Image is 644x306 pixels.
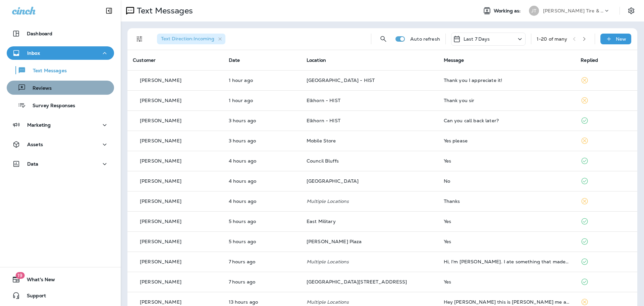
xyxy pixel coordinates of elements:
div: Thanks [444,199,570,204]
div: Yes please [444,138,570,143]
button: Support [7,289,114,302]
span: Message [444,57,464,63]
div: Thank you I appreciate it! [444,78,570,83]
p: Text Messages [26,68,67,74]
button: Dashboard [7,27,114,40]
p: Aug 25, 2025 09:02 AM [229,239,296,244]
p: Survey Responses [26,103,75,109]
p: Aug 25, 2025 12:48 PM [229,98,296,103]
p: Aug 25, 2025 06:53 AM [229,259,296,264]
span: Text Direction : Incoming [161,36,214,42]
div: 1 - 20 of many [537,36,568,42]
span: Support [20,293,46,301]
p: Aug 25, 2025 10:24 AM [229,158,296,164]
div: Text Direction:Incoming [157,34,225,44]
div: Hi, I'm Steven. I ate something that made me sick. I got a fever. I can't go today. [444,259,570,264]
p: Multiple Locations [307,299,433,305]
p: Auto refresh [410,36,440,42]
p: Aug 25, 2025 09:53 AM [229,199,296,204]
p: [PERSON_NAME] [140,78,181,83]
button: Assets [7,138,114,151]
p: [PERSON_NAME] Tire & Auto [543,8,603,13]
p: Last 7 Days [464,36,490,42]
span: Location [307,57,326,63]
button: Reviews [7,81,114,95]
button: Data [7,157,114,171]
span: Customer [133,57,156,63]
span: Working as: [494,8,522,14]
span: Elkhorn - HIST [307,118,340,124]
button: Inbox [7,46,114,60]
p: Dashboard [27,31,52,36]
button: Filters [133,32,146,46]
p: [PERSON_NAME] [140,199,181,204]
span: Elkhorn - HIST [307,97,340,103]
div: Yes [444,239,570,244]
p: [PERSON_NAME] [140,138,181,143]
p: Aug 25, 2025 10:45 AM [229,138,296,143]
p: [PERSON_NAME] [140,219,181,224]
p: Multiple Locations [307,199,433,204]
p: [PERSON_NAME] [140,299,181,305]
p: Text Messages [134,6,193,16]
span: What's New [20,277,55,285]
div: Yes [444,279,570,285]
button: Marketing [7,118,114,132]
span: [GEOGRAPHIC_DATA][STREET_ADDRESS] [307,279,407,285]
div: Thank you sir [444,98,570,103]
p: [PERSON_NAME] [140,178,181,184]
p: [PERSON_NAME] [140,279,181,285]
p: Aug 25, 2025 12:47 AM [229,299,296,305]
span: [PERSON_NAME] Plaza [307,238,362,245]
p: [PERSON_NAME] [140,158,181,164]
button: Text Messages [7,63,114,77]
button: Settings [625,5,637,17]
div: Yes [444,158,570,164]
span: [GEOGRAPHIC_DATA] [307,178,359,184]
button: 19What's New [7,273,114,286]
span: Mobile Store [307,138,336,144]
button: Search Messages [377,32,390,46]
p: [PERSON_NAME] [140,259,181,264]
p: Data [27,161,39,167]
div: Can you call back later? [444,118,570,123]
p: Aug 25, 2025 12:50 PM [229,78,296,83]
span: [GEOGRAPHIC_DATA] - HIST [307,77,375,83]
p: Assets [27,142,43,147]
button: Collapse Sidebar [100,4,118,17]
p: Aug 25, 2025 11:05 AM [229,118,296,123]
span: Date [229,57,240,63]
p: [PERSON_NAME] [140,118,181,123]
p: Aug 25, 2025 06:45 AM [229,279,296,285]
button: Survey Responses [7,98,114,112]
div: No [444,178,570,184]
p: Multiple Locations [307,259,433,264]
p: Aug 25, 2025 10:10 AM [229,178,296,184]
span: East Military [307,218,336,224]
div: Yes [444,219,570,224]
p: Inbox [27,50,40,56]
p: Aug 25, 2025 09:04 AM [229,219,296,224]
p: New [616,36,626,42]
p: Marketing [27,122,51,128]
div: Hey Brent this is Gavin me and my wife just got to the hospital a little bit ago and she's been h... [444,299,570,305]
span: Council Bluffs [307,158,339,164]
p: [PERSON_NAME] [140,239,181,244]
div: JT [529,6,539,16]
span: Replied [581,57,598,63]
p: [PERSON_NAME] [140,98,181,103]
span: 19 [15,272,24,279]
p: Reviews [26,85,52,92]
